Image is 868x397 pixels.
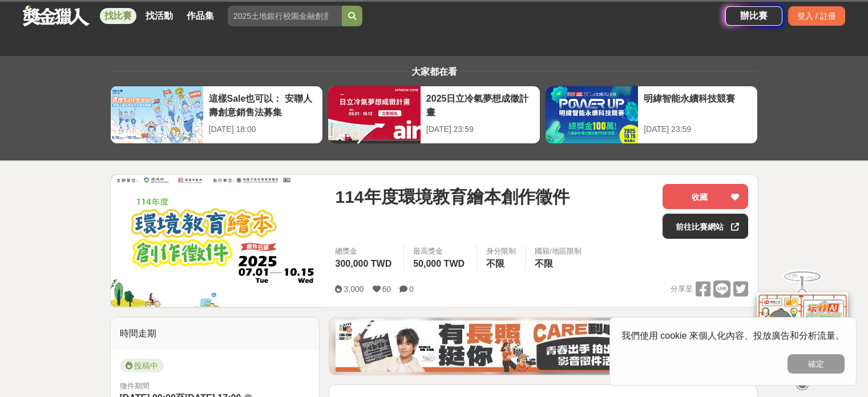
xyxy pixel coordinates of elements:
span: 最高獎金 [413,246,467,257]
span: 0 [409,284,414,294]
span: 114年度環境教育繪本創作徵件 [335,184,569,210]
img: d2146d9a-e6f6-4337-9592-8cefde37ba6b.png [757,292,848,368]
span: 徵件期間 [120,382,150,390]
button: 確定 [788,354,845,374]
div: [DATE] 23:59 [644,123,752,135]
span: 大家都在看 [409,67,460,77]
span: 60 [382,284,391,294]
button: 收藏 [663,184,748,209]
div: 明緯智能永續科技競賽 [644,92,752,118]
span: 不限 [486,259,504,268]
a: 找比賽 [100,8,136,24]
div: 這樣Sale也可以： 安聯人壽創意銷售法募集 [209,92,317,118]
span: 50,000 TWD [413,259,465,268]
a: 前往比賽網站 [663,214,748,239]
div: 登入 / 註冊 [788,6,845,26]
a: 找活動 [141,8,177,24]
span: 我們使用 cookie 來個人化內容、投放廣告和分析流量。 [621,331,845,340]
div: [DATE] 18:00 [209,123,317,135]
img: Cover Image [111,175,324,307]
div: 時間走期 [111,318,320,350]
div: 2025日立冷氣夢想成徵計畫 [426,92,534,118]
span: 300,000 TWD [335,259,391,268]
span: 3,000 [344,284,364,294]
span: 總獎金 [335,246,394,257]
span: 不限 [535,259,553,268]
div: [DATE] 23:59 [426,123,534,135]
a: 作品集 [182,8,219,24]
a: 2025日立冷氣夢想成徵計畫[DATE] 23:59 [328,86,540,144]
img: 35ad34ac-3361-4bcf-919e-8d747461931d.jpg [336,320,751,372]
div: 國籍/地區限制 [535,246,582,257]
div: 身分限制 [486,246,516,257]
a: 這樣Sale也可以： 安聯人壽創意銷售法募集[DATE] 18:00 [110,86,323,144]
span: 投稿中 [120,359,164,372]
a: 辦比賽 [725,6,782,26]
input: 2025土地銀行校園金融創意挑戰賽：從你出發 開啟智慧金融新頁 [228,6,342,26]
span: 分享至 [671,280,693,298]
a: 明緯智能永續科技競賽[DATE] 23:59 [545,86,758,144]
